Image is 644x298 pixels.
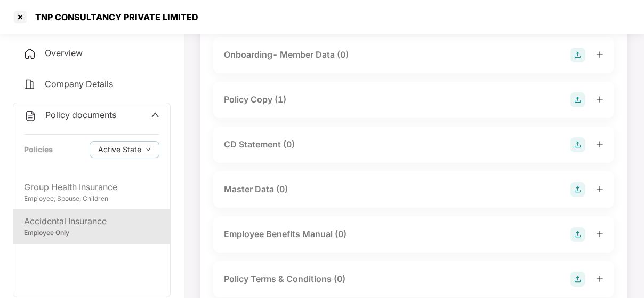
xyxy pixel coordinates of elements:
[24,109,37,122] img: svg+xml;base64,PHN2ZyB4bWxucz0iaHR0cDovL3d3dy53My5vcmcvMjAwMC9zdmciIHdpZHRoPSIyNCIgaGVpZ2h0PSIyNC...
[596,96,603,103] span: plus
[45,48,83,58] span: Overview
[45,79,113,89] span: Company Details
[23,48,36,60] img: svg+xml;base64,PHN2ZyB4bWxucz0iaHR0cDovL3d3dy53My5vcmcvMjAwMC9zdmciIHdpZHRoPSIyNCIgaGVpZ2h0PSIyNC...
[570,92,585,107] img: svg+xml;base64,PHN2ZyB4bWxucz0iaHR0cDovL3d3dy53My5vcmcvMjAwMC9zdmciIHdpZHRoPSIyOCIgaGVpZ2h0PSIyOC...
[570,182,585,197] img: svg+xml;base64,PHN2ZyB4bWxucz0iaHR0cDovL3d3dy53My5vcmcvMjAwMC9zdmciIHdpZHRoPSIyOCIgaGVpZ2h0PSIyOC...
[151,111,159,119] span: up
[224,183,288,196] div: Master Data (0)
[224,138,295,151] div: CD Statement (0)
[90,141,159,158] button: Active Statedown
[596,140,603,148] span: plus
[24,228,159,238] div: Employee Only
[24,194,159,204] div: Employee, Spouse, Children
[146,147,151,153] span: down
[570,227,585,242] img: svg+xml;base64,PHN2ZyB4bWxucz0iaHR0cDovL3d3dy53My5vcmcvMjAwMC9zdmciIHdpZHRoPSIyOCIgaGVpZ2h0PSIyOC...
[224,272,345,286] div: Policy Terms & Conditions (0)
[24,181,159,194] div: Group Health Insurance
[596,275,603,283] span: plus
[45,109,116,120] span: Policy documents
[24,215,159,228] div: Accidental Insurance
[98,144,141,155] span: Active State
[570,137,585,152] img: svg+xml;base64,PHN2ZyB4bWxucz0iaHR0cDovL3d3dy53My5vcmcvMjAwMC9zdmciIHdpZHRoPSIyOCIgaGVpZ2h0PSIyOC...
[224,93,286,106] div: Policy Copy (1)
[596,185,603,193] span: plus
[224,228,347,241] div: Employee Benefits Manual (0)
[570,272,585,287] img: svg+xml;base64,PHN2ZyB4bWxucz0iaHR0cDovL3d3dy53My5vcmcvMjAwMC9zdmciIHdpZHRoPSIyOCIgaGVpZ2h0PSIyOC...
[224,48,349,61] div: Onboarding- Member Data (0)
[23,78,36,91] img: svg+xml;base64,PHN2ZyB4bWxucz0iaHR0cDovL3d3dy53My5vcmcvMjAwMC9zdmciIHdpZHRoPSIyNCIgaGVpZ2h0PSIyNC...
[596,230,603,238] span: plus
[24,144,53,155] div: Policies
[29,12,198,22] div: TNP CONSULTANCY PRIVATE LIMITED
[570,48,585,62] img: svg+xml;base64,PHN2ZyB4bWxucz0iaHR0cDovL3d3dy53My5vcmcvMjAwMC9zdmciIHdpZHRoPSIyOCIgaGVpZ2h0PSIyOC...
[596,51,603,58] span: plus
